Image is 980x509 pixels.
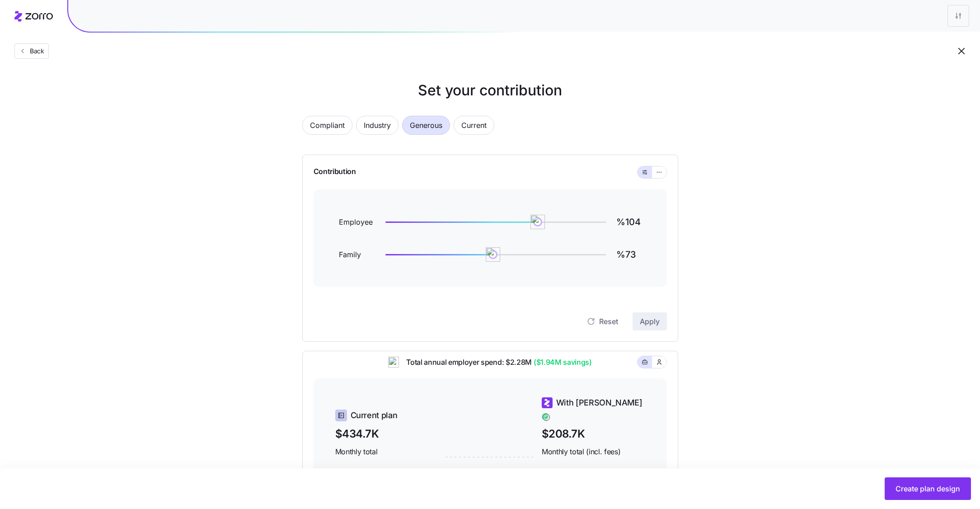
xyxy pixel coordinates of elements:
span: Create plan design [896,483,960,494]
img: ai-icon.png [486,247,500,262]
span: Reset [599,316,618,327]
button: Industry [356,116,399,135]
button: Create plan design [885,477,971,500]
button: Reset [579,312,625,330]
span: With [PERSON_NAME] [556,396,642,409]
span: Monthly total [335,446,439,457]
span: Back [26,47,44,56]
button: Current [454,116,494,135]
img: ai-icon.png [388,357,399,368]
span: Industry [364,116,391,134]
span: Compliant [310,116,345,134]
span: Contribution [314,166,356,179]
button: Back [14,43,49,59]
span: Monthly total (incl. fees) [542,446,645,457]
h1: Set your contribution [266,80,714,101]
button: Compliant [302,116,352,135]
span: Family [339,249,375,260]
button: Apply [633,312,667,330]
span: Total annual employer spend: $2.28M [399,357,592,368]
span: Generous [410,116,442,134]
button: Generous [402,116,450,135]
span: Employee [339,217,375,228]
span: ($1.94M savings) [532,357,592,368]
span: $208.7K [542,425,645,442]
span: Apply [640,316,660,327]
span: Current [461,116,487,134]
img: ai-icon.png [530,215,545,229]
span: Current plan [351,409,398,422]
span: $434.7K [335,425,439,442]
